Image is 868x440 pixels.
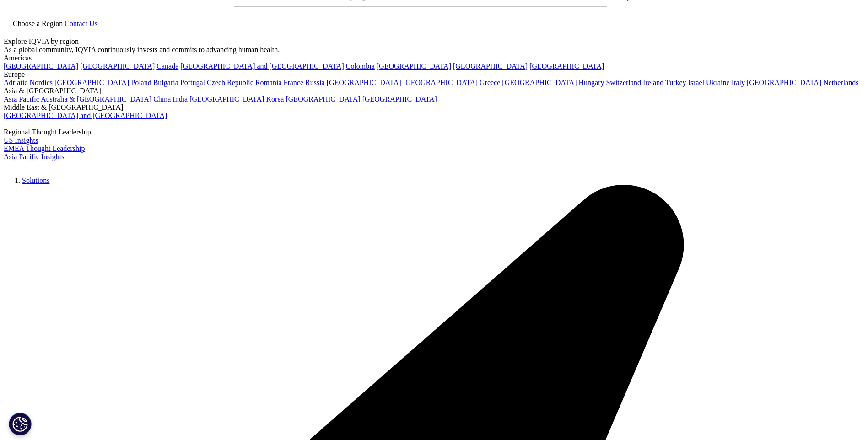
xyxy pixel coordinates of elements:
a: Israel [688,79,705,86]
a: [GEOGRAPHIC_DATA] [80,62,155,70]
a: Asia Pacific [4,95,39,103]
a: [GEOGRAPHIC_DATA] [453,62,528,70]
a: Contact Us [65,20,97,27]
a: Solutions [22,177,49,184]
a: Canada [156,62,178,70]
a: Hungary [578,79,604,86]
a: [GEOGRAPHIC_DATA] [4,62,78,70]
a: US Insights [4,136,38,144]
a: [GEOGRAPHIC_DATA] and [GEOGRAPHIC_DATA] [4,112,167,119]
a: [GEOGRAPHIC_DATA] [747,79,821,86]
a: [GEOGRAPHIC_DATA] [362,95,437,103]
div: Europe [4,70,864,79]
a: [GEOGRAPHIC_DATA] [502,79,577,86]
a: Italy [732,79,745,86]
a: Ukraine [706,79,730,86]
a: Australia & [GEOGRAPHIC_DATA] [41,95,151,103]
a: India [173,95,188,103]
a: Adriatic [4,79,27,86]
div: As a global community, IQVIA continuously invests and commits to advancing human health. [4,46,864,54]
a: Portugal [180,79,205,86]
a: [GEOGRAPHIC_DATA] [54,79,129,86]
a: Czech Republic [207,79,253,86]
div: Americas [4,54,864,62]
a: [GEOGRAPHIC_DATA] and [GEOGRAPHIC_DATA] [180,62,344,70]
div: Middle East & [GEOGRAPHIC_DATA] [4,103,864,112]
a: Russia [305,79,325,86]
a: Bulgaria [153,79,178,86]
a: Greece [480,79,500,86]
a: [GEOGRAPHIC_DATA] [377,62,451,70]
a: France [284,79,304,86]
a: China [153,95,171,103]
a: Colombia [346,62,375,70]
a: Nordics [29,79,53,86]
a: Asia Pacific Insights [4,153,64,161]
a: EMEA Thought Leadership [4,145,85,152]
a: [GEOGRAPHIC_DATA] [327,79,401,86]
button: Cookies Settings [9,413,32,435]
a: Netherlands [823,79,858,86]
a: Ireland [643,79,663,86]
a: Turkey [665,79,686,86]
a: Korea [266,95,284,103]
a: [GEOGRAPHIC_DATA] [189,95,264,103]
a: Romania [255,79,282,86]
div: Asia & [GEOGRAPHIC_DATA] [4,87,864,95]
a: [GEOGRAPHIC_DATA] [286,95,360,103]
a: Switzerland [606,79,641,86]
div: Explore IQVIA by region [4,38,864,46]
a: Poland [131,79,151,86]
a: [GEOGRAPHIC_DATA] [529,62,604,70]
div: Regional Thought Leadership [4,128,864,136]
span: Choose a Region [13,20,63,27]
a: [GEOGRAPHIC_DATA] [403,79,478,86]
